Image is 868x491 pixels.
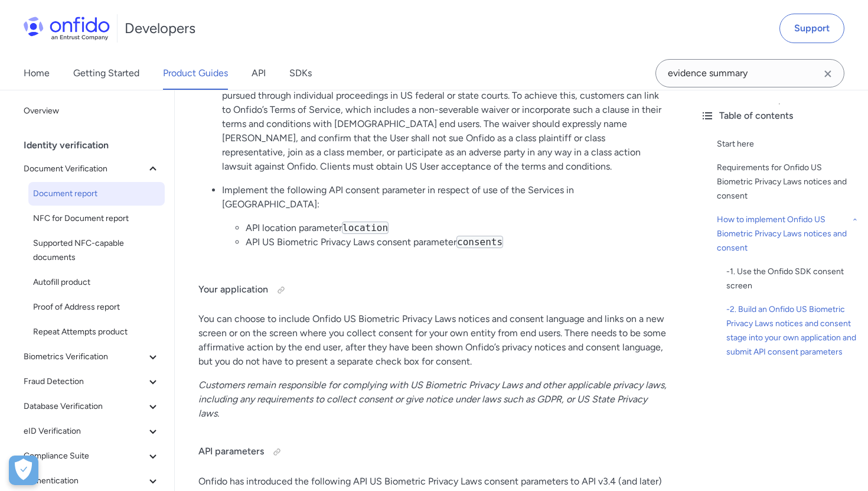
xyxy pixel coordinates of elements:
code: location [342,222,389,234]
span: Authentication [24,474,146,488]
button: Database Verification [19,395,165,418]
a: Getting Started [73,57,139,90]
input: Onfido search input field [655,59,844,87]
span: Database Verification [24,399,146,414]
h4: Your application [198,281,667,300]
span: Autofill product [33,275,160,290]
li: API location parameter [246,221,667,235]
div: Table of contents [700,109,859,123]
span: Fraud Detection [24,375,146,389]
svg: Clear search field button [821,67,835,81]
button: Fraud Detection [19,370,165,394]
span: Supported NFC-capable documents [33,236,160,265]
a: Start here [717,137,859,151]
button: Biometrics Verification [19,345,165,369]
p: You can choose to include Onfido US Biometric Privacy Laws notices and consent language and links... [198,312,667,369]
span: Compliance Suite [24,449,146,463]
a: API [252,57,266,90]
em: Customers remain responsible for complying with US Biometric Privacy Laws and other applicable pr... [198,379,667,419]
a: NFC for Document report [28,207,165,230]
a: Supported NFC-capable documents [28,232,165,269]
div: Cookie Preferences [9,456,38,485]
p: Implement the following API consent parameter in respect of use of the Services in [GEOGRAPHIC_DA... [222,183,667,212]
a: Document report [28,182,165,206]
h4: API parameters [198,443,667,461]
div: Identity verification [24,134,169,157]
div: - 2. Build an Onfido US Biometric Privacy Laws notices and consent stage into your own applicatio... [726,303,859,359]
a: Autofill product [28,271,165,294]
span: NFC for Document report [33,212,160,226]
a: SDKs [289,57,312,90]
a: -1. Use the Onfido SDK consent screen [726,265,859,293]
a: How to implement Onfido US Biometric Privacy Laws notices and consent [717,213,859,255]
button: Compliance Suite [19,444,165,468]
a: Repeat Attempts product [28,320,165,344]
a: Requirements for Onfido US Biometric Privacy Laws notices and consent [717,161,859,203]
div: - 1. Use the Onfido SDK consent screen [726,265,859,293]
li: API US Biometric Privacy Laws consent parameter [246,235,667,249]
span: Document Verification [24,162,146,176]
span: eID Verification [24,424,146,438]
span: Proof of Address report [33,300,160,314]
a: Home [24,57,50,90]
img: Onfido Logo [24,17,110,40]
a: Product Guides [163,57,228,90]
span: Document report [33,187,160,201]
code: consents [456,236,503,248]
button: Document Verification [19,157,165,181]
p: Ensure that all disputes with [DEMOGRAPHIC_DATA] end users regarding the provision of the service... [222,74,667,174]
a: -2. Build an Onfido US Biometric Privacy Laws notices and consent stage into your own application... [726,303,859,359]
a: Support [779,14,844,43]
button: Open Preferences [9,456,38,485]
h1: Developers [125,19,195,38]
a: Proof of Address report [28,295,165,319]
span: Repeat Attempts product [33,325,160,339]
span: Overview [24,104,160,118]
button: eID Verification [19,420,165,443]
span: Biometrics Verification [24,350,146,364]
a: Overview [19,99,165,123]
